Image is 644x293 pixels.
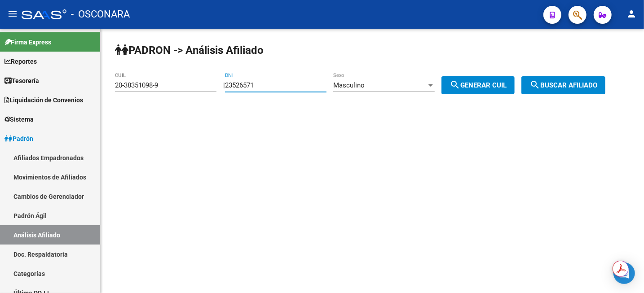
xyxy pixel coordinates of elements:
[529,79,540,90] mat-icon: search
[441,76,515,94] button: Generar CUIL
[4,134,33,144] span: Padrón
[450,81,507,89] span: Generar CUIL
[521,76,605,94] button: Buscar afiliado
[4,76,39,86] span: Tesorería
[4,57,37,66] span: Reportes
[626,9,637,19] mat-icon: person
[71,4,130,24] span: - OSCONARA
[529,81,597,89] span: Buscar afiliado
[4,114,34,124] span: Sistema
[115,44,264,57] strong: PADRON -> Análisis Afiliado
[7,9,18,19] mat-icon: menu
[4,37,51,47] span: Firma Express
[450,79,460,90] mat-icon: search
[333,81,365,89] span: Masculino
[4,95,83,105] span: Liquidación de Convenios
[223,81,521,89] div: |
